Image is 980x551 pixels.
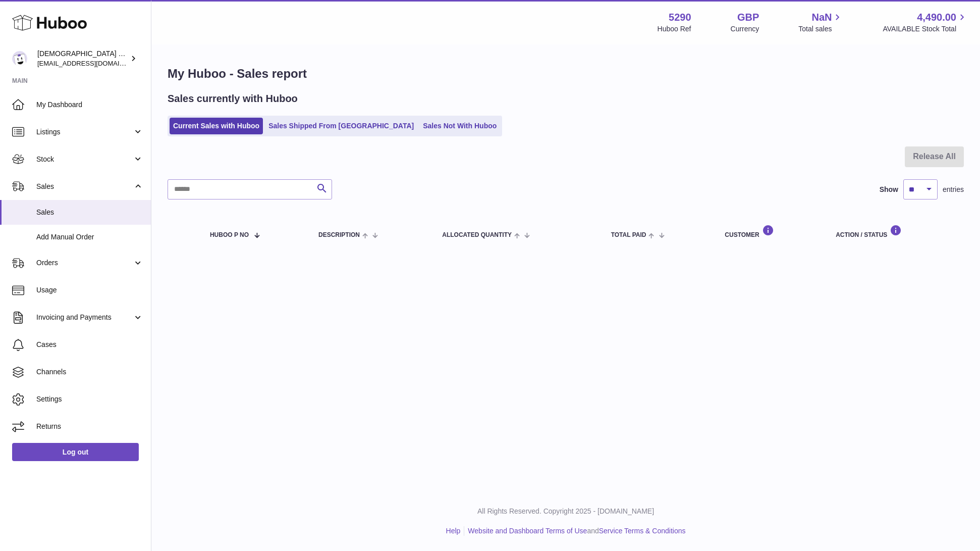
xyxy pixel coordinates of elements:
[12,443,139,461] a: Log out
[446,527,461,535] a: Help
[737,11,759,24] strong: GBP
[669,11,691,24] strong: 5290
[37,59,148,67] span: [EMAIL_ADDRESS][DOMAIN_NAME]
[159,507,972,516] p: All Rights Reserved. Copyright 2025 - [DOMAIN_NAME]
[798,11,843,34] a: NaN Total sales
[917,11,956,24] span: 4,490.00
[883,24,968,34] span: AVAILABLE Stock Total
[36,367,143,377] span: Channels
[731,24,759,34] div: Currency
[599,527,686,535] a: Service Terms & Conditions
[318,232,360,238] span: Description
[168,92,298,106] h2: Sales currently with Huboo
[883,11,968,34] a: 4,490.00 AVAILABLE Stock Total
[611,232,646,238] span: Total paid
[880,185,898,194] label: Show
[36,422,143,431] span: Returns
[170,118,263,134] a: Current Sales with Huboo
[210,232,249,238] span: Huboo P no
[36,285,143,295] span: Usage
[36,100,143,110] span: My Dashboard
[36,313,133,322] span: Invoicing and Payments
[468,527,587,535] a: Website and Dashboard Terms of Use
[442,232,512,238] span: ALLOCATED Quantity
[943,185,964,194] span: entries
[36,127,133,137] span: Listings
[36,394,143,404] span: Settings
[265,118,417,134] a: Sales Shipped From [GEOGRAPHIC_DATA]
[168,66,964,82] h1: My Huboo - Sales report
[658,24,691,34] div: Huboo Ref
[725,225,815,238] div: Customer
[36,258,133,268] span: Orders
[12,51,27,66] img: info@muslimcharity.org.uk
[36,232,143,242] span: Add Manual Order
[464,526,685,536] li: and
[836,225,954,238] div: Action / Status
[36,182,133,191] span: Sales
[419,118,500,134] a: Sales Not With Huboo
[811,11,832,24] span: NaN
[37,49,128,68] div: [DEMOGRAPHIC_DATA] Charity
[798,24,843,34] span: Total sales
[36,340,143,349] span: Cases
[36,155,133,164] span: Stock
[36,208,143,217] span: Sales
